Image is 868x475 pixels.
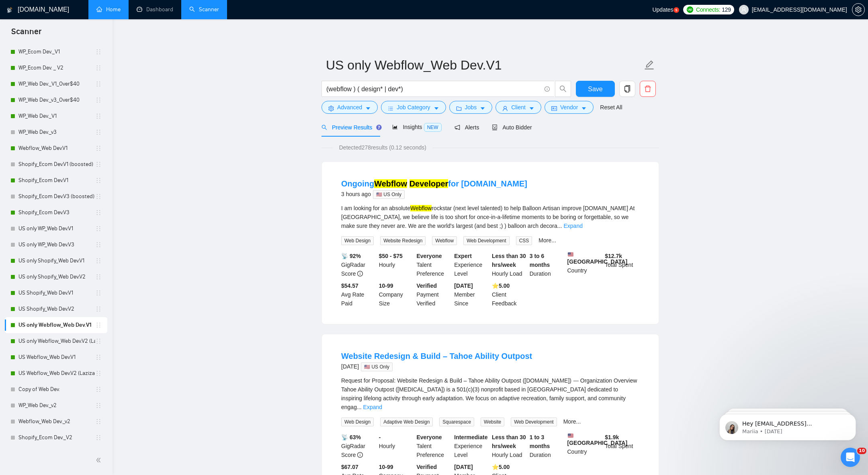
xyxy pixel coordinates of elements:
mark: Webflow [410,205,432,211]
div: Duration [528,433,566,459]
span: caret-down [434,105,439,111]
a: Reset All [600,103,622,112]
div: [DATE] [341,362,532,371]
li: US Shopify_Web Dev.V2 [5,301,107,317]
span: holder [95,161,102,168]
b: Expert [454,253,472,259]
span: holder [95,242,102,248]
span: holder [95,354,102,360]
text: 5 [675,8,677,12]
span: 129 [722,5,731,14]
a: US Webflow_Web Dev.V1 [18,349,95,365]
b: Verified [417,464,437,470]
b: Less than 30 hrs/week [492,434,526,449]
li: US Webflow_Web Dev.V2 (Laziza AI) [5,365,107,381]
span: robot [492,125,497,130]
span: Webflow [432,236,457,245]
li: Shopify_Ecom Dev.V3 [5,205,107,221]
div: Tooltip anchor [375,124,383,131]
span: ... [357,404,362,410]
a: More... [563,418,581,425]
a: WP_Web Dev._V1_Over$40 [18,76,95,92]
a: Expand [563,223,582,229]
a: US only WP_Web Dev.V1 [18,221,95,237]
li: US only Shopify_Web Dev.V1 [5,253,107,269]
span: holder [95,258,102,264]
a: Shopify_Ecom Dev._V2 [18,430,95,446]
div: I am looking for an absolute rockstar (next level talented) to help Balloon Artisan improve [DOMA... [341,204,639,230]
div: Talent Preference [415,252,453,278]
a: US only Shopify_Web Dev.V2 [18,269,95,285]
a: Expand [363,404,382,410]
span: CSS [516,236,532,245]
a: OngoingWebflow Developerfor [DOMAIN_NAME] [341,179,527,188]
li: WP_Ecom Dev._V1 [5,44,107,60]
span: holder [95,402,102,409]
button: setting [852,3,865,16]
div: Experience Level [452,252,490,278]
img: 🇺🇸 [568,252,573,257]
span: holder [95,81,102,87]
a: searchScanner [189,6,219,13]
b: Intermediate [454,434,487,440]
iframe: Intercom live chat [841,448,860,467]
li: US only Webflow_Web Dev.V2 (Laziza AI) [5,333,107,349]
span: holder [95,113,102,119]
span: Updates [652,6,673,13]
span: holder [95,97,102,103]
span: edit [644,60,655,70]
span: Web Design [341,236,374,245]
span: holder [95,49,102,55]
a: setting [852,6,865,13]
div: 3 hours ago [341,189,527,199]
b: $ 1.9k [605,434,619,440]
b: $67.07 [341,464,358,470]
span: 🇺🇸 US Only [361,362,393,371]
a: US Shopify_Web Dev.V2 [18,301,95,317]
span: Save [588,84,602,94]
div: Hourly Load [490,433,528,459]
div: Country [566,252,604,278]
span: Job Category [397,103,430,112]
a: Website Redesign & Build – Tahoe Ability Outpost [341,352,532,360]
div: GigRadar Score [340,433,377,459]
span: setting [328,105,334,111]
span: Web Development [511,418,557,426]
span: user [502,105,508,111]
a: WP_Web Dev._V1 [18,108,95,124]
span: holder [95,177,102,184]
li: Shopify_Ecom Dev.V1 [5,172,107,188]
div: Company Size [377,281,415,308]
li: Webflow_Web Dev.V1 [5,140,107,156]
span: 🇺🇸 US Only [373,190,405,199]
a: 5 [674,7,679,13]
div: Member Since [452,281,490,308]
a: Copy of Web Dev. [18,381,95,397]
b: $50 - $75 [379,253,403,259]
span: caret-down [581,105,587,111]
a: Shopify_Ecom Dev.V1 (boosted) [18,156,95,172]
li: US only WP_Web Dev.V1 [5,221,107,237]
span: area-chart [392,124,398,130]
span: holder [95,418,102,425]
span: Web Design [341,418,374,426]
span: Scanner [5,26,48,43]
span: ... [557,223,562,229]
span: idcard [551,105,557,111]
li: US Webflow_Web Dev.V1 [5,349,107,365]
button: folderJobscaret-down [449,101,493,114]
a: Webflow_Web Dev.V1 [18,140,95,156]
span: holder [95,129,102,135]
button: copy [619,81,635,97]
div: GigRadar Score [340,252,377,278]
span: copy [620,85,635,92]
button: idcardVendorcaret-down [545,101,594,114]
span: search [555,85,571,92]
a: WP_Web Dev._v3_Over$40 [18,92,95,108]
span: 10 [857,448,866,454]
b: $54.57 [341,283,358,289]
b: ⭐️ 5.00 [492,283,510,289]
button: search [555,81,571,97]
